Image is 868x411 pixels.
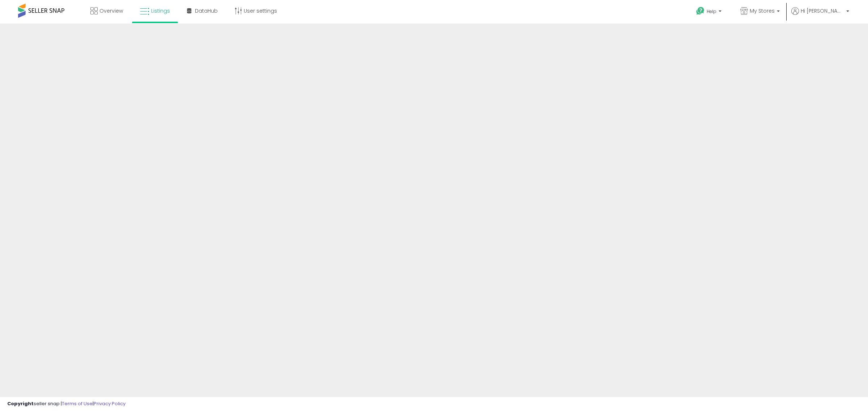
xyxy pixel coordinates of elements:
[750,7,775,14] span: My Stores
[195,7,218,14] span: DataHub
[690,1,729,23] a: Help
[696,7,705,16] i: Get Help
[151,7,170,14] span: Listings
[99,7,123,14] span: Overview
[707,8,716,14] span: Help
[791,7,849,23] a: Hi [PERSON_NAME]
[801,7,844,14] span: Hi [PERSON_NAME]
